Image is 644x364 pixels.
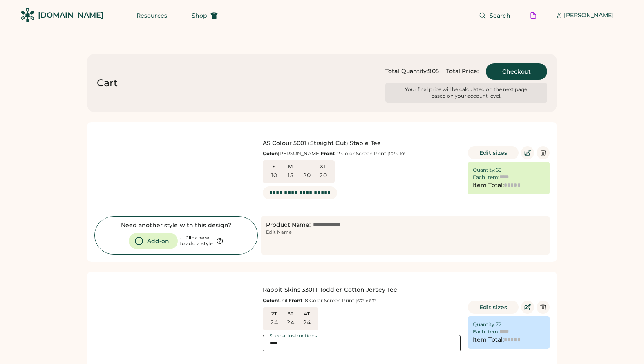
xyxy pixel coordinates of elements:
div: 24 [303,319,311,327]
div: 2T [268,310,281,317]
font: 10" x 10" [389,151,406,156]
img: yH5BAEAAAAALAAAAAABAAEAAAIBRAA7 [176,279,258,361]
div: AS Colour 5001 (Straight Cut) Staple Tee [263,139,461,147]
div: Product Name: [266,221,311,229]
span: Shop [192,13,207,18]
div: M [284,163,297,170]
button: Edit Product [521,146,534,159]
div: 65 [496,167,501,173]
img: Rendered Logo - Screens [20,8,35,22]
div: [PERSON_NAME] [564,11,614,20]
div: XL [317,163,330,170]
div: 905 [428,67,438,76]
div: [DOMAIN_NAME] [38,10,103,20]
button: Edit sizes [468,146,519,159]
div: 20 [303,172,311,180]
span: Search [490,13,510,18]
div: 10 [271,172,277,180]
div: 4T [300,310,313,317]
div: 24 [287,319,294,327]
div: 72 [496,321,501,328]
button: Delete [537,301,550,314]
div: 15 [288,172,293,180]
strong: Color: [263,150,278,156]
button: Edit Product [521,301,534,314]
div: Item Total: [473,181,504,190]
button: Checkout [486,63,547,80]
button: Add-on [129,233,178,249]
button: Search [469,7,520,24]
div: Special instructions [268,333,319,338]
div: S [268,163,281,170]
button: Shop [182,7,228,24]
font: 6.7" x 6.7" [357,298,376,304]
div: Rabbit Skins 3301T Toddler Cotton Jersey Tee [263,286,461,294]
div: ← Click here to add a style [179,235,213,247]
div: Total Quantity: [385,67,428,76]
button: Edit sizes [468,301,519,314]
div: Cart [97,76,118,89]
div: Quantity: [473,321,496,328]
div: Need another style with this design? [121,221,232,230]
div: Your final price will be calculated on the next page based on your account level. [403,86,530,99]
div: 20 [320,172,327,180]
div: Chill : 8 Color Screen Print | [263,297,461,304]
strong: Front [288,297,302,304]
div: Item Total: [473,336,504,344]
div: Quantity: [473,167,496,173]
div: [PERSON_NAME] : 2 Color Screen Print | [263,150,461,157]
div: Each Item: [473,174,499,181]
div: L [300,163,313,170]
div: 24 [271,319,278,327]
img: yH5BAEAAAAALAAAAAABAAEAAAIBRAA7 [94,130,176,211]
div: 3T [284,310,297,317]
img: yH5BAEAAAAALAAAAAABAAEAAAIBRAA7 [94,279,176,361]
div: Total Price: [446,67,479,76]
div: Edit Name [266,229,292,236]
strong: Color: [263,297,278,304]
button: Delete [537,146,550,159]
div: Each Item: [473,328,499,335]
img: yH5BAEAAAAALAAAAAABAAEAAAIBRAA7 [176,130,258,211]
button: Resources [127,7,177,24]
strong: Front [321,150,335,156]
